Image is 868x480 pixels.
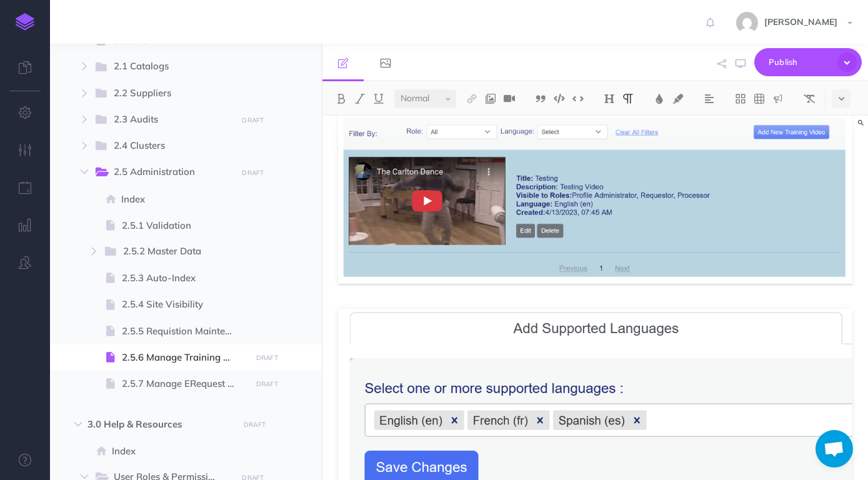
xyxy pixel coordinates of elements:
span: 2.5.7 Manage ERequest Upload Template [122,376,247,391]
img: Paragraph button [622,94,634,104]
img: Headings dropdown button [604,94,615,104]
img: Inline code button [572,94,584,103]
button: DRAFT [251,377,282,391]
button: DRAFT [251,351,282,365]
img: Alignment dropdown menu button [704,94,715,104]
small: DRAFT [256,380,278,388]
small: DRAFT [242,116,264,124]
button: DRAFT [237,166,269,180]
img: logo-mark.svg [16,13,34,31]
img: Bold button [336,94,347,104]
span: Index [121,192,247,207]
span: [PERSON_NAME] [758,16,844,27]
span: Index [112,444,247,459]
small: DRAFT [244,421,266,429]
small: DRAFT [256,354,278,362]
img: Add image button [485,94,496,104]
img: Text color button [654,94,665,104]
button: DRAFT [239,417,271,432]
button: Publish [754,48,862,76]
span: 2.5 Administration [114,164,228,181]
span: 2.5.3 Auto-Index [122,271,247,286]
span: 2.5.5 Requistion Maintenance [122,324,247,339]
span: 2.4 Clusters [114,138,228,154]
img: Callout dropdown menu button [772,94,784,104]
span: 2.3 Audits [114,112,228,128]
img: Text background color button [672,94,684,104]
img: Link button [466,94,477,104]
span: 2.5.1 Validation [122,218,247,233]
img: Create table button [754,94,765,104]
img: Code block button [554,94,565,103]
img: eIwSTqinj2hmhF4Ekdhm.png [338,89,852,284]
span: 2.5.6 Manage Training Videos [122,350,247,365]
span: 2.1 Catalogs [114,59,228,75]
button: DRAFT [237,113,269,127]
a: Open chat [816,430,853,467]
span: 2.5.4 Site Visibility [122,297,247,312]
img: 743f3ee6f9f80ed2ad13fd650e81ed88.jpg [736,12,758,34]
span: Publish [769,52,831,72]
img: Underline button [373,94,384,104]
img: Blockquote button [535,94,546,104]
small: DRAFT [242,169,264,177]
span: 2.5.2 Master Data [123,244,228,260]
span: 3.0 Help & Resources [87,417,231,432]
img: Clear styles button [804,94,815,104]
img: Italic button [354,94,366,104]
img: Add video button [504,94,515,104]
span: 2.2 Suppliers [114,86,228,102]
